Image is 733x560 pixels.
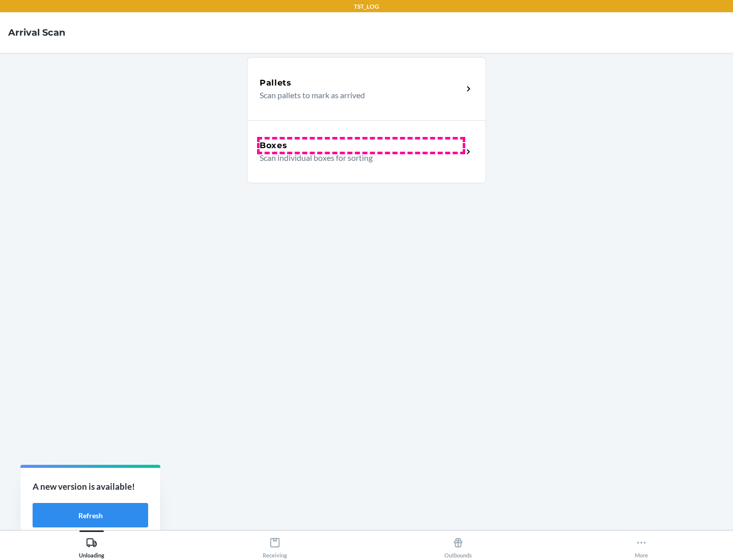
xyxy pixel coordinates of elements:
button: Receiving [183,530,366,558]
a: BoxesScan individual boxes for sorting [247,120,486,183]
button: More [550,530,733,558]
p: A new version is available! [33,480,148,493]
p: TST_LOG [354,2,379,11]
h5: Boxes [260,139,288,152]
div: Unloading [79,533,104,558]
a: PalletsScan pallets to mark as arrived [247,57,486,120]
div: Outbounds [444,533,472,558]
div: Receiving [263,533,287,558]
button: Outbounds [366,530,550,558]
h4: Arrival Scan [8,26,65,39]
button: Refresh [33,503,148,527]
p: Scan individual boxes for sorting [260,152,455,164]
div: More [635,533,648,558]
p: Scan pallets to mark as arrived [260,89,455,101]
h5: Pallets [260,77,292,89]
